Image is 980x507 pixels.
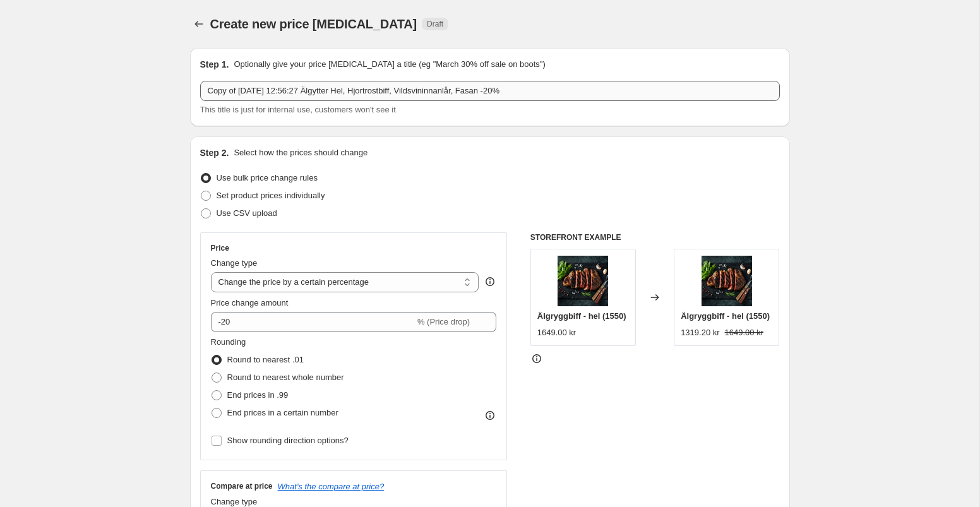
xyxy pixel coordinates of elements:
span: Use bulk price change rules [217,173,318,182]
img: Algryggbiffhel_80x.jpg [558,256,608,306]
h2: Step 2. [200,146,229,159]
h3: Price [211,243,229,253]
p: Select how the prices should change [234,146,367,159]
div: 1319.20 kr [681,326,719,339]
span: This title is just for internal use, customers won't see it [200,105,396,114]
div: help [484,275,496,288]
h6: STOREFRONT EXAMPLE [530,232,780,242]
button: What's the compare at price? [278,482,385,491]
input: 30% off holiday sale [200,81,780,101]
span: Price change amount [211,298,289,307]
strike: 1649.00 kr [725,326,763,339]
span: End prices in a certain number [227,408,338,417]
span: Change type [211,258,258,268]
span: Round to nearest whole number [227,373,344,382]
span: Use CSV upload [217,208,277,218]
span: Set product prices individually [217,191,325,200]
h2: Step 1. [200,58,229,71]
div: 1649.00 kr [537,326,576,339]
input: -15 [211,312,415,332]
span: Rounding [211,337,246,347]
span: % (Price drop) [417,317,470,326]
span: Round to nearest .01 [227,355,304,364]
span: End prices in .99 [227,390,289,400]
span: Älgryggbiff - hel (1550) [681,311,770,321]
img: Algryggbiffhel_80x.jpg [702,256,752,306]
span: Draft [427,19,443,29]
h3: Compare at price [211,481,273,491]
span: Create new price [MEDICAL_DATA] [210,17,417,31]
span: Älgryggbiff - hel (1550) [537,311,626,321]
span: Show rounding direction options? [227,436,349,445]
button: Price change jobs [190,15,208,33]
p: Optionally give your price [MEDICAL_DATA] a title (eg "March 30% off sale on boots") [234,58,545,71]
span: Change type [211,497,258,506]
